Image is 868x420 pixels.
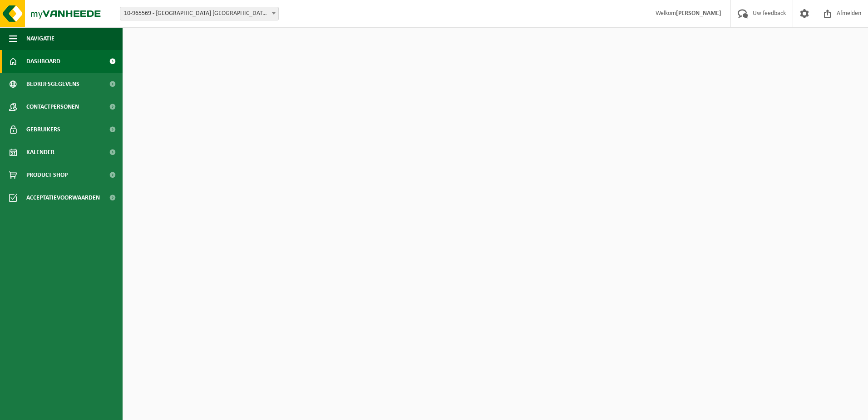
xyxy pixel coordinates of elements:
[26,118,60,141] span: Gebruikers
[26,164,68,186] span: Product Shop
[120,7,279,20] span: 10-965569 - VAN DER VALK HOTEL PARK LANE ANTWERPEN NV - ANTWERPEN
[26,50,60,73] span: Dashboard
[26,27,54,50] span: Navigatie
[26,141,54,164] span: Kalender
[676,10,721,17] strong: [PERSON_NAME]
[120,7,278,20] span: 10-965569 - VAN DER VALK HOTEL PARK LANE ANTWERPEN NV - ANTWERPEN
[26,73,79,95] span: Bedrijfsgegevens
[26,95,79,118] span: Contactpersonen
[26,186,100,209] span: Acceptatievoorwaarden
